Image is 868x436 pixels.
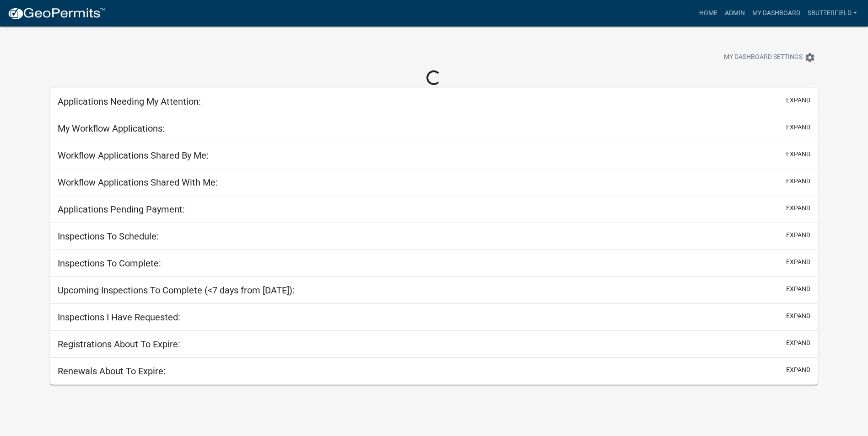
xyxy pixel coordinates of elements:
[58,177,218,188] h5: Workflow Applications Shared With Me:
[58,204,185,215] h5: Applications Pending Payment:
[749,5,804,22] a: My Dashboard
[786,230,810,240] button: expand
[58,285,295,296] h5: Upcoming Inspections To Complete (<7 days from [DATE]):
[58,339,180,350] h5: Registrations About To Expire:
[786,257,810,267] button: expand
[804,5,861,22] a: Sbutterfield
[786,176,810,186] button: expand
[786,122,810,132] button: expand
[58,231,159,242] h5: Inspections To Schedule:
[58,96,201,107] h5: Applications Needing My Attention:
[786,149,810,159] button: expand
[786,96,810,105] button: expand
[58,258,161,269] h5: Inspections To Complete:
[58,312,180,323] h5: Inspections I Have Requested:
[786,365,810,375] button: expand
[724,52,803,63] span: My Dashboard Settings
[786,284,810,294] button: expand
[58,123,165,134] h5: My Workflow Applications:
[786,311,810,321] button: expand
[786,338,810,348] button: expand
[717,48,823,66] button: My Dashboard Settingssettings
[58,366,166,377] h5: Renewals About To Expire:
[804,52,815,63] i: settings
[721,5,749,22] a: Admin
[695,5,721,22] a: Home
[786,203,810,213] button: expand
[58,150,209,161] h5: Workflow Applications Shared By Me:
